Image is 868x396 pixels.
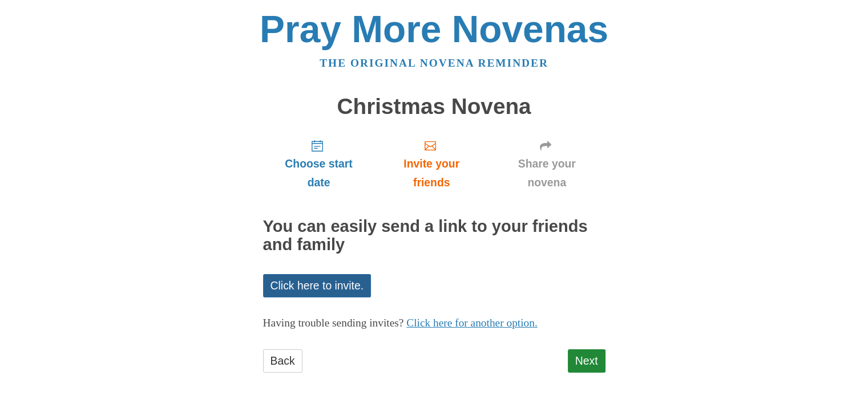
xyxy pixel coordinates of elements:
[274,154,364,192] span: Choose start date
[488,130,605,198] a: Share your novena
[260,8,608,50] a: Pray More Novenas
[263,349,302,373] a: Back
[320,57,548,69] a: The original novena reminder
[374,130,488,198] a: Invite your friends
[263,317,404,329] span: Having trouble sending invites?
[500,154,594,192] span: Share your novena
[263,218,605,254] h2: You can easily send a link to your friends and family
[263,95,605,119] h1: Christmas Novena
[568,349,605,373] a: Next
[263,274,372,297] a: Click here to invite.
[263,130,375,198] a: Choose start date
[406,317,538,329] a: Click here for another option.
[386,154,477,192] span: Invite your friends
